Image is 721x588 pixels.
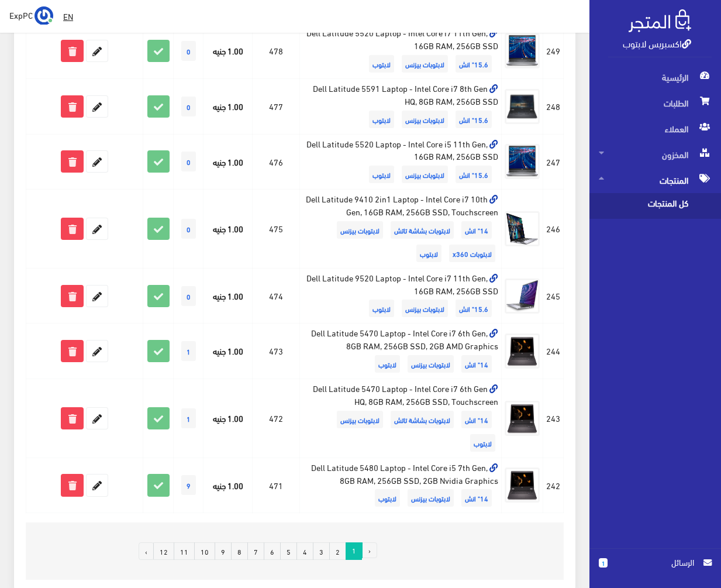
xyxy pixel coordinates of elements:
[231,542,248,560] a: 8
[456,300,492,317] span: 15.6" انش
[449,245,495,262] span: لابتوبات x360
[369,111,394,128] span: لابتوب
[617,556,694,569] span: الرسائل
[181,152,196,171] span: 0
[543,190,564,269] td: 246
[139,542,154,560] a: التالي »
[589,167,721,193] a: المنتجات
[253,458,299,513] td: 471
[215,542,232,560] a: 9
[599,116,712,142] span: العملاء
[408,489,454,507] span: لابتوبات بيزنس
[203,190,253,269] td: 1.00 جنيه
[505,278,540,314] img: dell-latitude-9520-laptop-intel-core-i7-11th-gen-16gb-ram-256gb-ssd.jpg
[253,79,299,135] td: 477
[543,134,564,190] td: 247
[589,116,721,142] a: العملاء
[461,355,492,373] span: 14" انش
[299,324,502,379] td: Dell Latitude 5470 Laptop - Intel Core i7 6th Gen, 8GB RAM, 256GB SSD, 2GB AMD Graphics
[313,542,330,560] a: 3
[402,166,448,183] span: لابتوبات بيزنس
[505,33,540,68] img: dell-latitude-5520-laptop-intel-core-i7-11th-gen-16gb-ram-256gb-ssd.jpg
[391,411,454,428] span: لابتوبات بشاشة تاتش
[629,9,691,32] img: .
[589,193,721,219] a: كل المنتجات
[203,268,253,324] td: 1.00 جنيه
[589,64,721,90] a: الرئيسية
[599,558,608,568] span: 1
[194,542,215,560] a: 10
[299,134,502,190] td: Dell Latitude 5520 Laptop - Intel Core i5 11th Gen, 16GB RAM, 256GB SSD
[203,458,253,513] td: 1.00 جنيه
[599,90,712,116] span: الطلبات
[505,467,540,503] img: dell-latitude-5480-laptop-intel-core-i5-7th-gen-8gb-ram-256gb-ssd-2gb-nvidia-graphics.png
[280,542,297,560] a: 5
[203,79,253,135] td: 1.00 جنيه
[543,458,564,513] td: 242
[299,268,502,324] td: Dell Latitude 9520 Laptop - Intel Core i7 11th Gen, 16GB RAM, 256GB SSD
[296,542,313,560] a: 4
[375,489,400,507] span: لابتوب
[253,324,299,379] td: 473
[253,23,299,79] td: 478
[369,166,394,183] span: لابتوب
[253,379,299,458] td: 472
[505,89,540,124] img: dell-latitude-5591-laptop-intel-core-i7-8th-gen-hq-8gb-ram-256gb-ssd.jpg
[35,6,53,25] img: ...
[461,411,492,428] span: 14" انش
[369,300,394,317] span: لابتوب
[58,6,78,27] a: EN
[14,508,58,552] iframe: Drift Widget Chat Controller
[505,211,540,246] img: dell-latitude-9410-2in1-laptop-intel-core-i7-10th-gen-16gb-ram-256gb-ssd-touchscreen.jpg
[337,411,383,428] span: لابتوبات بيزنس
[174,542,195,560] a: 11
[181,475,196,495] span: 9
[337,221,383,239] span: لابتوبات بيزنس
[299,79,502,135] td: Dell Latitude 5591 Laptop - Intel Core i7 8th Gen HQ, 8GB RAM, 256GB SSD
[461,221,492,239] span: 14" انش
[599,556,712,581] a: 1 الرسائل
[505,144,540,179] img: dell-latitude-5520-laptop-intel-core-i5-11th-gen-16gb-ram-256gb-ssd.jpg
[299,379,502,458] td: Dell Latitude 5470 Laptop - Intel Core i7 6th Gen HQ, 8GB RAM, 256GB SSD, Touchscreen
[253,268,299,324] td: 474
[253,134,299,190] td: 476
[543,379,564,458] td: 243
[589,90,721,116] a: الطلبات
[505,401,540,436] img: dell-latitude-5470-laptop-intel-core-i7-6th-gen-hq-8gb-ram-256gb-ssd-touchscreen.png
[543,268,564,324] td: 245
[181,41,196,61] span: 0
[181,408,196,428] span: 1
[181,286,196,306] span: 0
[402,55,448,73] span: لابتوبات بيزنس
[203,324,253,379] td: 1.00 جنيه
[362,542,377,560] li: « السابق
[63,9,73,23] u: EN
[416,245,441,262] span: لابتوب
[153,542,174,560] a: 12
[329,542,346,560] a: 2
[456,55,492,73] span: 15.6" انش
[599,142,712,167] span: المخزون
[247,542,264,560] a: 7
[253,190,299,269] td: 475
[391,221,454,239] span: لابتوبات بشاشة تاتش
[299,190,502,269] td: Dell Latitude 9410 2in1 Laptop - Intel Core i7 10th Gen, 16GB RAM, 256GB SSD, Touchscreen
[369,55,394,73] span: لابتوب
[181,341,196,361] span: 1
[543,23,564,79] td: 249
[402,300,448,317] span: لابتوبات بيزنس
[203,134,253,190] td: 1.00 جنيه
[299,458,502,513] td: Dell Latitude 5480 Laptop - Intel Core i5 7th Gen, 8GB RAM, 256GB SSD, 2GB Nvidia Graphics
[402,111,448,128] span: لابتوبات بيزنس
[456,111,492,128] span: 15.6" انش
[9,8,33,22] span: ExpPC
[408,355,454,373] span: لابتوبات بيزنس
[470,434,495,452] span: لابتوب
[599,193,688,219] span: كل المنتجات
[203,23,253,79] td: 1.00 جنيه
[589,142,721,167] a: المخزون
[181,97,196,116] span: 0
[599,167,712,193] span: المنتجات
[203,379,253,458] td: 1.00 جنيه
[456,166,492,183] span: 15.6" انش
